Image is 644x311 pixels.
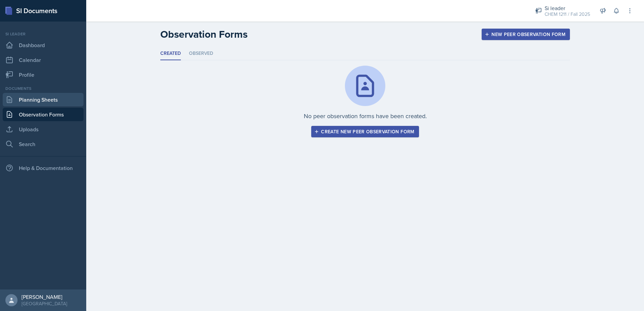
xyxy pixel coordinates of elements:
a: Calendar [3,53,84,67]
div: New Peer Observation Form [486,32,566,37]
div: [GEOGRAPHIC_DATA] [22,300,67,307]
div: Si leader [3,31,84,37]
div: Documents [3,85,84,92]
div: Help & Documentation [3,161,84,175]
button: Create new peer observation form [311,126,419,137]
p: No peer observation forms have been created. [304,111,427,120]
button: New Peer Observation Form [482,29,570,40]
a: Profile [3,68,84,81]
a: Dashboard [3,38,84,52]
div: CHEM 1211 / Fall 2025 [545,11,590,18]
li: Created [160,47,181,60]
h2: Observation Forms [160,28,248,40]
a: Uploads [3,123,84,136]
div: [PERSON_NAME] [22,293,67,300]
div: Create new peer observation form [316,129,414,134]
li: Observed [189,47,213,60]
div: Si leader [545,4,590,12]
a: Observation Forms [3,108,84,121]
a: Planning Sheets [3,93,84,106]
a: Search [3,137,84,151]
